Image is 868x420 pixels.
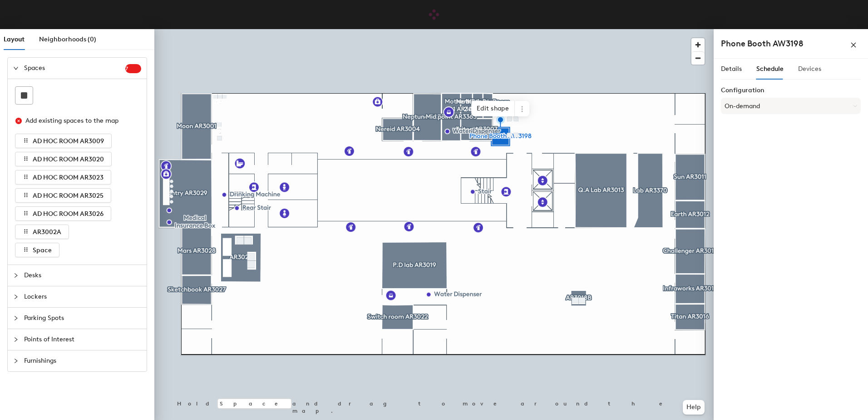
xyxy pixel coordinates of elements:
[33,228,61,236] span: AR3002A
[15,188,111,203] button: AD HOC ROOM AR3025
[798,65,821,73] span: Devices
[15,152,112,166] button: AD HOC ROOM AR3020
[13,294,19,300] span: collapsed
[721,98,861,114] button: On-demand
[471,101,515,116] span: Edit shape
[15,118,22,124] span: close-circle
[25,116,133,126] div: Add existing spaces to the map
[33,174,104,181] span: AD HOC ROOM AR3023
[13,315,19,321] span: collapsed
[13,273,19,278] span: collapsed
[33,246,52,254] span: Space
[15,206,111,221] button: AD HOC ROOM AR3026
[850,42,857,48] span: close
[33,137,104,145] span: AD HOC ROOM AR3009
[721,65,742,73] span: Details
[33,192,104,200] span: AD HOC ROOM AR3025
[24,286,141,307] span: Lockers
[15,243,59,257] button: Space
[4,35,25,43] span: Layout
[24,58,125,79] span: Spaces
[683,400,705,415] button: Help
[13,337,19,342] span: collapsed
[24,308,141,329] span: Parking Spots
[15,170,111,185] button: AD HOC ROOM AR3023
[125,64,141,73] sup: 7
[33,155,104,163] span: AD HOC ROOM AR3020
[721,87,861,94] label: Configuration
[13,65,19,71] span: expanded
[13,358,19,364] span: collapsed
[24,265,141,286] span: Desks
[33,210,104,218] span: AD HOC ROOM AR3026
[15,225,69,239] button: AR3002A
[39,35,96,43] span: Neighborhoods (0)
[125,65,141,72] span: 7
[15,134,112,148] button: AD HOC ROOM AR3009
[756,65,784,73] span: Schedule
[721,38,804,50] h4: Phone Booth AW3198
[24,350,141,371] span: Furnishings
[24,329,141,350] span: Points of Interest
